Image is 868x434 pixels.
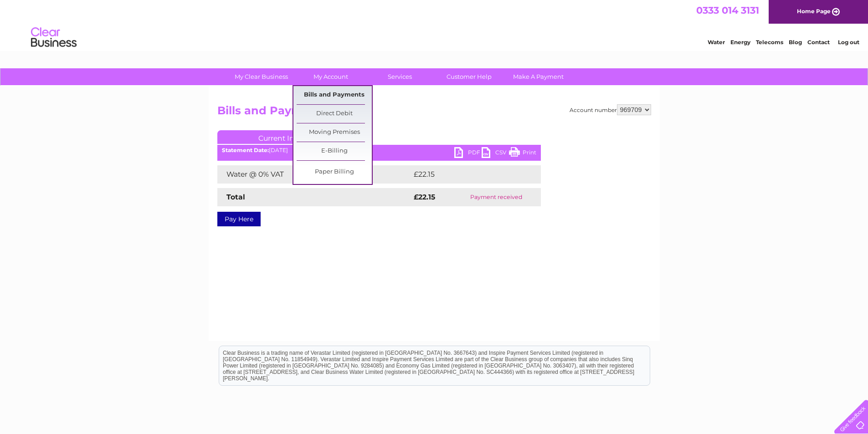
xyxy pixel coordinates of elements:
div: Clear Business is a trading name of Verastar Limited (registered in [GEOGRAPHIC_DATA] No. 3667643... [219,5,650,44]
a: Make A Payment [501,68,576,85]
a: My Account [293,68,368,85]
a: Log out [838,39,859,46]
a: Moving Premises [297,123,372,142]
a: Telecoms [756,39,783,46]
a: PDF [454,147,482,160]
a: CSV [482,147,509,160]
a: Blog [789,39,802,46]
strong: Total [226,193,245,201]
a: Customer Help [431,68,507,85]
strong: £22.15 [414,193,435,201]
td: Payment received [452,188,541,206]
td: Water @ 0% VAT [217,165,411,184]
div: Account number [570,104,651,115]
a: Water [708,39,725,46]
a: My Clear Business [224,68,299,85]
h2: Bills and Payments [217,104,651,122]
a: 0333 014 3131 [696,5,759,16]
a: Bills and Payments [297,86,372,104]
a: Contact [807,39,830,46]
a: Energy [730,39,750,46]
div: [DATE] [217,147,541,153]
a: Print [509,147,536,160]
a: Paper Billing [297,163,372,181]
a: Pay Here [217,212,261,226]
a: Services [362,68,437,85]
img: logo.png [31,24,77,51]
a: Direct Debit [297,105,372,123]
a: Current Invoice [217,130,354,144]
a: E-Billing [297,142,372,160]
td: £22.15 [411,165,521,184]
b: Statement Date: [222,147,269,153]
